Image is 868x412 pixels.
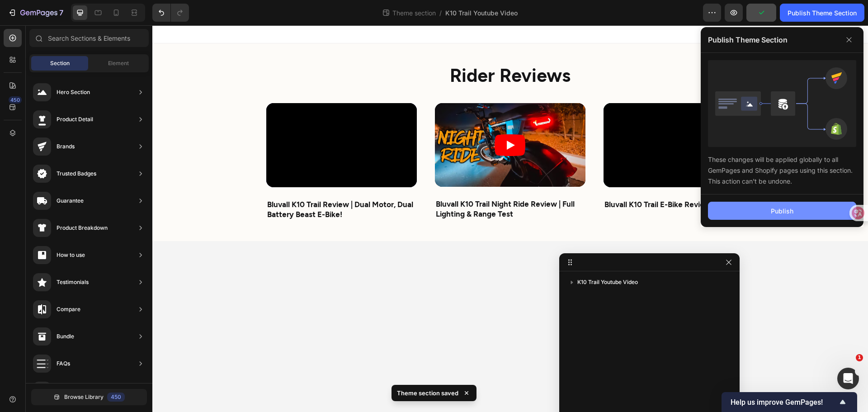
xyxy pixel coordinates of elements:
[771,206,793,216] div: Publish
[780,4,864,22] button: Publish Theme Section
[57,359,70,368] div: FAQs
[708,147,856,187] div: These changes will be applied globally to all GemPages and Shopify pages using this section. This...
[7,54,148,198] div: Thank you so much for letting me know. If all is well now, please allow me to close this case ID:...
[4,4,67,22] button: 7
[708,34,788,45] p: Publish Theme Section
[31,389,147,405] button: Browse Library450
[57,223,108,232] div: Product Breakdown
[14,126,141,170] div: For security purposes, it is recommended to on your end when the support session is over.
[9,96,22,104] div: 450
[14,257,141,275] div: Help [PERSON_NAME] understand how they’re doing:
[57,305,80,314] div: Compare
[788,8,857,18] div: Publish Theme Section
[40,23,166,41] div: I have no further questions at this time. Thank you.
[14,211,139,245] span: This ticket has been closed. Please feel free to open a new conversation if you have any other co...
[57,251,85,260] div: How to use
[29,29,149,47] input: Search Sections & Elements
[856,354,863,361] span: 1
[451,78,602,162] iframe: Video
[297,38,418,60] strong: Rider Reviews
[44,5,76,11] h1: Operator
[14,59,141,121] div: Thank you so much for letting me know. If all is well now, please allow me to close this case ID:...
[577,278,638,287] span: K10 Trail Youtube Video
[152,25,868,412] iframe: Design area
[451,173,602,185] div: Rich Text Editor. Editing area: main
[445,8,518,18] span: K10 Trail Youtube Video
[152,4,189,22] div: Undo/Redo
[439,8,442,18] span: /
[108,59,129,67] span: Element
[64,393,104,401] span: Browse Library
[14,135,140,160] b: remove the existing GemPages Collaborator Access (if any)
[26,5,40,19] img: Profile image for Operator
[7,252,174,281] div: Operator说…
[114,173,264,194] div: Rich Text Editor. Editing area: main
[107,393,125,402] div: 450
[57,196,84,205] div: Guarantee
[837,368,859,389] iframe: Intercom live chat
[57,115,93,124] div: Product Detail
[7,281,174,346] div: Operator说…
[142,4,159,21] button: 主页
[14,175,141,192] div: Kind regards. ﻿Ken | GemPages Support team
[283,174,422,193] strong: Bluvall K10 Trail Night Ride Review | Full Lighting & Range Test
[57,142,75,151] div: Brands
[7,205,148,251] div: This ticket has been closed. Please feel free to open a new conversation if you have any other co...
[7,205,174,252] div: Operator说…
[731,397,848,407] button: Show survey - Help us improve GemPages!
[114,78,264,162] iframe: Video
[397,388,458,398] p: Theme section saved
[7,54,174,205] div: Ken说…
[7,252,148,280] div: Help [PERSON_NAME] understand how they’re doing:
[57,278,89,287] div: Testimonials
[44,11,113,20] p: The team can also help
[59,7,63,18] p: 7
[115,174,261,193] strong: Bluvall K10 Trail Review | Dual Motor, Dual Battery Beast E-Bike!
[7,18,174,53] div: Bluvall说…
[391,8,438,18] span: Theme section
[452,174,561,183] strong: Bluvall K10 Trail E-Bike Review!
[57,169,96,178] div: Trusted Badges
[57,88,90,97] div: Hero Section
[708,202,856,220] button: Publish
[33,18,174,46] div: I have no further questions at this time. Thank you.
[6,4,23,21] button: go back
[731,398,837,407] span: Help us improve GemPages!
[159,4,175,20] div: 关闭
[342,109,373,131] button: Play
[57,332,74,341] div: Bundle
[50,59,70,67] span: Section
